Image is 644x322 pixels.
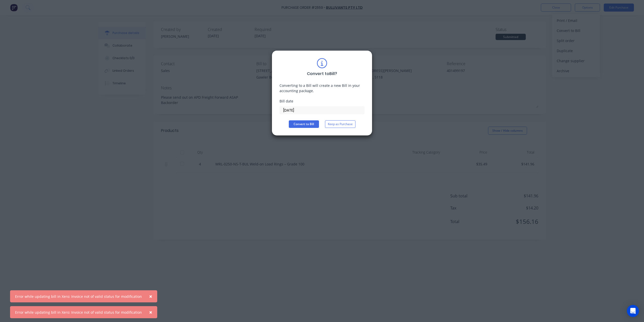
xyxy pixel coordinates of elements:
[144,306,157,318] button: Close
[627,305,639,317] div: Open Intercom Messenger
[149,309,152,316] span: ×
[149,293,152,300] span: ×
[15,294,142,299] div: Error while updating bill in Xero: Invoice not of valid status for modification
[289,120,319,128] button: Convert to Bill
[279,83,365,93] div: Converting to a Bill will create a new Bill in your accounting package.
[15,310,142,315] div: Error while updating bill in Xero: Invoice not of valid status for modification
[307,71,337,77] div: Convert to Bill ?
[144,290,157,302] button: Close
[279,98,365,104] div: Bill date
[325,120,355,128] button: Keep as Purchase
